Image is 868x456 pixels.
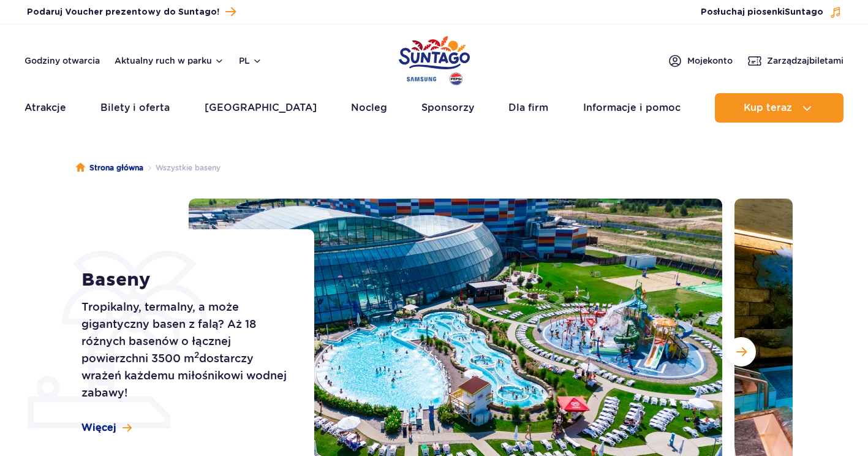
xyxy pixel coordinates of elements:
sup: 2 [194,350,199,360]
a: [GEOGRAPHIC_DATA] [205,93,317,123]
span: Posłuchaj piosenki [701,6,823,18]
button: Następny slajd [726,337,756,367]
button: Kup teraz [715,93,843,123]
li: Wszystkie baseny [143,162,221,174]
a: Więcej [81,421,132,435]
a: Godziny otwarcia [25,55,100,67]
a: Dla firm [508,93,548,123]
button: Posłuchaj piosenkiSuntago [701,6,842,18]
a: Informacje i pomoc [583,93,681,123]
span: Podaruj Voucher prezentowy do Suntago! [27,6,219,18]
a: Atrakcje [25,93,66,123]
p: Tropikalny, termalny, a może gigantyczny basen z falą? Aż 18 różnych basenów o łącznej powierzchn... [81,298,287,401]
a: Strona główna [76,162,143,174]
span: Suntago [785,8,823,17]
span: Zarządzaj biletami [767,55,843,67]
a: Sponsorzy [421,93,474,123]
a: Mojekonto [668,53,733,68]
a: Nocleg [351,93,387,123]
a: Bilety i oferta [100,93,170,123]
a: Zarządzajbiletami [747,53,843,68]
h1: Baseny [81,269,287,291]
a: Park of Poland [399,31,470,87]
span: Moje konto [687,55,733,67]
button: pl [239,55,262,67]
button: Aktualny ruch w parku [115,56,224,66]
span: Więcej [81,421,116,435]
a: Podaruj Voucher prezentowy do Suntago! [27,4,236,20]
span: Kup teraz [744,102,792,113]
